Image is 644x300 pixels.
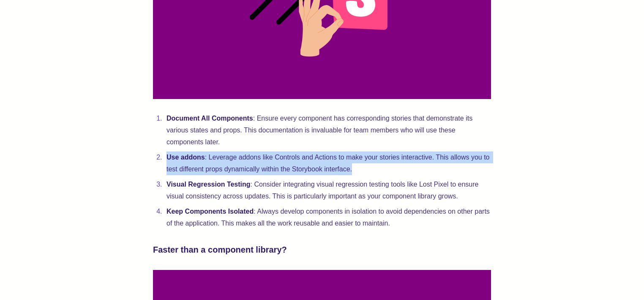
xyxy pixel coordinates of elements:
strong: Keep Components Isolated [166,208,254,215]
strong: Use addons [166,154,205,161]
li: : Ensure every component has corresponding stories that demonstrate its various states and props.... [164,113,491,148]
strong: Visual Regression Testing [166,181,251,188]
li: : Consider integrating visual regression testing tools like Lost Pixel to ensure visual consisten... [164,179,491,202]
strong: Document All Components [166,115,253,122]
h3: Faster than a component library? [153,243,491,256]
li: : Leverage addons like Controls and Actions to make your stories interactive. This allows you to ... [164,151,491,175]
li: : Always develop components in isolation to avoid dependencies on other parts of the application.... [164,206,491,229]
